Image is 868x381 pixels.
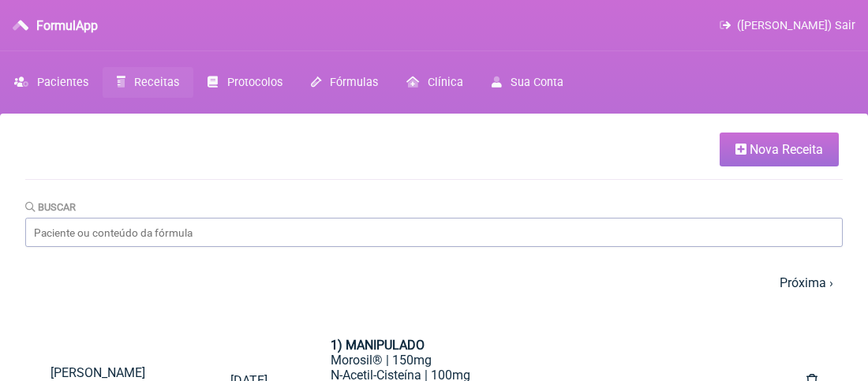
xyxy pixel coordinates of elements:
[720,133,839,166] a: Nova Receita
[103,67,193,98] a: Receitas
[331,338,425,353] strong: 1) MANIPULADO
[477,67,578,98] a: Sua Conta
[750,142,823,157] span: Nova Receita
[25,266,843,300] nav: pager
[428,76,463,89] span: Clínica
[737,19,855,32] span: ([PERSON_NAME]) Sair
[134,76,179,89] span: Receitas
[193,67,296,98] a: Protocolos
[37,76,88,89] span: Pacientes
[331,353,743,368] div: Morosil® | 150mg
[36,18,98,33] h3: FormulApp
[392,67,477,98] a: Clínica
[25,201,76,213] label: Buscar
[780,275,833,290] a: Próxima ›
[227,76,282,89] span: Protocolos
[720,19,855,32] a: ([PERSON_NAME]) Sair
[330,76,378,89] span: Fórmulas
[25,218,843,247] input: Paciente ou conteúdo da fórmula
[297,67,392,98] a: Fórmulas
[511,76,563,89] span: Sua Conta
